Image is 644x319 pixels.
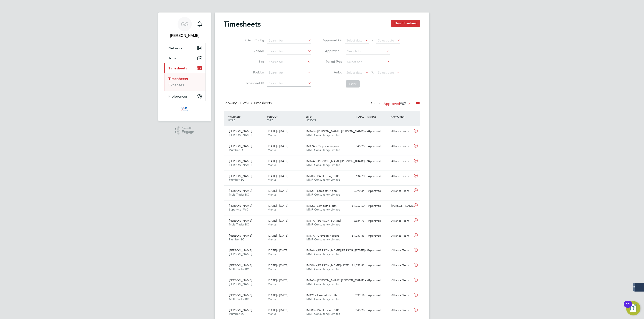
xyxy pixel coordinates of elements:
[268,208,277,211] span: Manual
[229,263,252,267] span: [PERSON_NAME]
[390,187,413,195] div: Alliance Team
[322,70,343,74] label: Period
[306,204,339,208] span: IM12G- Lambeth North…
[158,13,211,121] nav: Main navigation
[268,163,277,167] span: Manual
[366,173,390,180] div: Approved
[306,193,340,196] span: MMP Consultancy Limited
[181,21,189,27] span: GS
[229,174,252,178] span: [PERSON_NAME]
[168,83,184,87] a: Expenses
[343,187,366,195] div: £799.34
[238,101,246,105] span: 30 of
[227,113,266,124] div: WORKER
[343,202,366,210] div: £1,067.60
[322,38,343,42] label: Approved On
[229,193,249,196] span: Multi-Trader BC
[277,115,278,118] span: /
[268,312,277,316] span: Manual
[305,113,343,124] div: SITE
[229,238,244,241] span: Plumber BC
[229,312,244,316] span: Plumber BC
[346,80,360,88] button: Filter
[390,262,413,269] div: Alliance Team
[390,143,413,150] div: Alliance Team
[164,73,205,91] div: Timesheets
[268,133,277,137] span: Manual
[168,66,187,70] span: Timesheets
[267,59,311,65] input: Search for...
[267,38,311,44] input: Search for...
[306,263,349,267] span: IM50A - [PERSON_NAME] - DTD
[229,248,252,252] span: [PERSON_NAME]
[390,292,413,299] div: Alliance Team
[229,308,252,312] span: [PERSON_NAME]
[266,113,305,124] div: PERIOD
[390,202,413,210] div: [PERSON_NAME]
[306,238,340,241] span: MMP Consultancy Limited
[240,115,241,118] span: /
[366,292,390,299] div: Approved
[343,232,366,240] div: £1,057.83
[164,17,206,38] a: GS[PERSON_NAME]
[343,292,366,299] div: £999.18
[244,81,264,85] label: Timesheet ID
[346,59,390,65] input: Select one
[164,53,205,63] button: Jobs
[267,70,311,76] input: Search for...
[343,143,366,150] div: £846.26
[268,159,288,163] span: [DATE] - [DATE]
[164,63,205,73] button: Timesheets
[268,267,277,271] span: Manual
[390,307,413,314] div: Alliance Team
[319,49,339,53] label: Approver
[268,189,288,193] span: [DATE] - [DATE]
[268,293,288,297] span: [DATE] - [DATE]
[366,262,390,269] div: Approved
[366,187,390,195] div: Approved
[164,106,206,113] a: Go to home page
[306,163,340,167] span: MMP Consultancy Limited
[346,71,362,75] span: Select date
[168,56,176,60] span: Jobs
[268,223,277,226] span: Manual
[366,143,390,150] div: Approved
[268,308,288,312] span: [DATE] - [DATE]
[366,113,390,121] div: STATUS
[378,71,394,75] span: Select date
[244,60,264,64] label: Site
[178,106,191,113] img: mmpconsultancy-logo-retina.png
[268,129,288,133] span: [DATE] - [DATE]
[268,248,288,252] span: [DATE] - [DATE]
[238,101,272,105] span: 907 Timesheets
[306,248,373,252] span: IM16A - [PERSON_NAME] [PERSON_NAME] - W…
[268,252,277,256] span: Manual
[244,38,264,42] label: Client Config
[311,115,312,118] span: /
[268,204,288,208] span: [DATE] - [DATE]
[306,252,340,256] span: MMP Consultancy Limited
[267,118,273,122] span: TYPE
[182,130,194,134] span: Engage
[391,20,420,27] button: New Timesheet
[306,293,340,297] span: IM12F - Lambeth North…
[229,178,244,181] span: Plumber BC
[164,91,205,101] button: Preferences
[268,148,277,152] span: Manual
[626,304,630,310] div: 11
[370,69,375,75] span: To
[229,163,252,167] span: [PERSON_NAME]
[306,148,340,152] span: MMP Consultancy Limited
[356,115,364,118] span: TOTAL
[229,252,252,256] span: [PERSON_NAME]
[306,223,340,226] span: MMP Consultancy Limited
[164,43,205,53] button: Network
[268,234,288,238] span: [DATE] - [DATE]
[229,293,252,297] span: [PERSON_NAME]
[343,217,366,225] div: £984.73
[229,267,249,271] span: Multi-Trader BC
[306,133,340,137] span: MMP Consultancy Limited
[229,148,244,152] span: Plumber BC
[626,301,640,315] button: Open Resource Center, 11 new notifications
[366,128,390,135] div: Approved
